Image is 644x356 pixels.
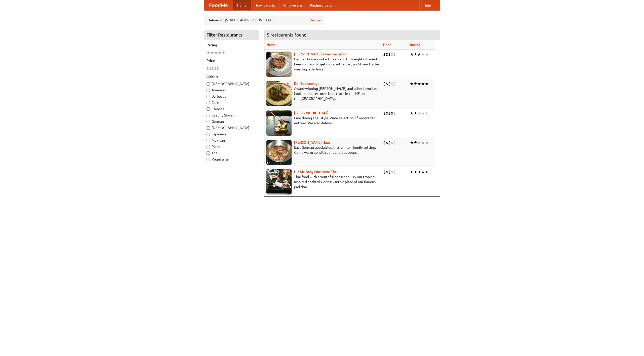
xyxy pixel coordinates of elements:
label: Czech / Slovak [207,113,256,118]
li: ★ [410,52,414,57]
li: $ [393,140,396,145]
label: Vegetarian [207,157,256,162]
a: [PERSON_NAME] Haus [294,140,330,144]
li: ★ [417,110,421,116]
label: Mexican [207,138,256,143]
li: $ [386,110,388,116]
li: $ [383,81,386,87]
li: ★ [222,50,225,56]
li: $ [386,169,388,175]
img: esthers.jpg [266,52,292,77]
li: $ [388,140,391,145]
input: Mexican [207,139,210,142]
li: $ [388,110,391,116]
li: ★ [421,81,425,87]
a: Recipe videos [306,0,336,10]
li: ★ [410,169,414,175]
li: $ [391,110,393,116]
a: [PERSON_NAME]'s German Saloon [294,52,348,56]
a: Change [309,18,321,23]
li: ★ [425,52,429,57]
li: $ [388,81,391,87]
li: $ [393,169,396,175]
label: Chinese [207,106,256,111]
li: ★ [210,50,214,56]
label: Cafe [207,100,256,105]
li: $ [393,81,396,87]
input: Vegetarian [207,158,210,161]
a: [GEOGRAPHIC_DATA] [294,111,329,115]
li: ★ [421,169,425,175]
li: ★ [425,81,429,87]
h5: Price [207,58,256,63]
label: German [207,119,256,124]
label: Japanese [207,132,256,137]
input: [DEMOGRAPHIC_DATA] [207,126,210,130]
li: $ [391,169,393,175]
img: satay.jpg [266,110,292,136]
li: ★ [417,169,421,175]
input: German [207,120,210,123]
li: $ [393,52,396,57]
img: babythai.jpg [266,169,292,194]
p: East German specialties, in a family-friendly setting. Come warm up with our delicious soups. [266,145,379,155]
li: ★ [414,140,417,145]
li: ★ [425,140,429,145]
li: ★ [207,50,210,56]
li: $ [388,52,391,57]
input: Cafe [207,101,210,104]
li: $ [214,66,217,71]
h4: Filter Restaurants [204,30,259,40]
a: Name [266,43,276,47]
li: ★ [410,110,414,116]
li: $ [386,140,388,145]
label: American [207,88,256,93]
a: Home [233,0,251,10]
label: Pizza [207,144,256,149]
li: ★ [218,50,222,56]
a: Hit Me Baby One More Thai [294,170,338,174]
li: ★ [421,140,425,145]
h5: Cuisine [207,74,256,79]
li: $ [207,66,209,71]
input: Thai [207,151,210,155]
li: $ [212,66,214,71]
li: $ [383,140,386,145]
input: American [207,89,210,92]
h5: Rating [207,43,256,48]
li: ★ [417,52,421,57]
li: ★ [414,169,417,175]
li: $ [386,52,388,57]
li: ★ [410,81,414,87]
p: Thai food with a youthful bar scene. Try our tropical inspired cocktails, or tuck into a plate of... [266,174,379,189]
li: $ [391,140,393,145]
li: ★ [417,140,421,145]
div: Deliver to: [STREET_ADDRESS][US_STATE] [204,16,325,25]
input: [DEMOGRAPHIC_DATA] [207,82,210,86]
a: How it works [251,0,279,10]
li: $ [386,81,388,87]
p: German home-cooked meals and fifty-eight different beers on tap. To get more authentic, you'd nee... [266,57,379,72]
li: ★ [421,110,425,116]
input: Pizza [207,145,210,148]
p: Fine dining Thai-style. Wide selection of vegetarian entrées. We also deliver. [266,115,379,126]
li: $ [393,110,396,116]
li: $ [383,52,386,57]
a: Who we are [279,0,306,10]
ng-pluralize: 5 restaurants found! [267,32,308,37]
li: $ [383,169,386,175]
input: Czech / Slovak [207,114,210,117]
li: $ [388,169,391,175]
li: ★ [417,81,421,87]
li: $ [217,66,219,71]
li: ★ [425,169,429,175]
li: ★ [214,50,218,56]
input: Japanese [207,133,210,136]
li: ★ [414,81,417,87]
label: Thai [207,150,256,155]
li: ★ [414,110,417,116]
a: Help [419,0,435,10]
